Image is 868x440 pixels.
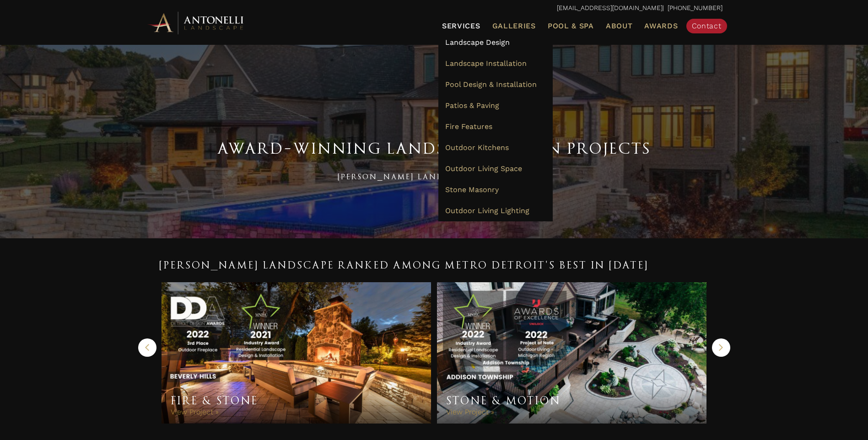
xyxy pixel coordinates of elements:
[692,21,722,30] span: Contact
[438,200,553,221] a: Outdoor Living Lighting
[159,259,649,271] span: [PERSON_NAME] Landscape Ranked Among Metro Detroit's Best in [DATE]
[438,158,553,179] a: Outdoor Living Space
[446,394,561,407] a: Stone & Motion
[442,22,480,30] span: Services
[171,394,258,407] a: Fire & Stone
[446,408,494,416] a: View Project »
[489,20,539,32] a: Galleries
[445,101,499,110] span: Patios & Paving
[217,139,651,157] span: Award-Winning Landscape Design Projects
[445,80,537,89] span: Pool Design & Installation
[438,95,553,116] a: Patios & Paving
[434,282,710,424] div: Item 4 of 5
[146,10,247,35] img: Antonelli Horizontal Logo
[644,21,678,30] span: Awards
[606,22,633,30] span: About
[438,116,553,137] a: Fire Features
[445,122,492,131] span: Fire Features
[544,20,598,32] a: Pool & Spa
[438,53,553,74] a: Landscape Installation
[146,2,722,14] p: | [PHONE_NUMBER]
[438,74,553,95] a: Pool Design & Installation
[641,20,681,32] a: Awards
[445,38,510,47] span: Landscape Design
[171,408,219,416] a: View Project »
[445,185,499,194] span: Stone Masonry
[438,137,553,158] a: Outdoor Kitchens
[438,179,553,200] a: Stone Masonry
[159,282,434,424] div: Item 3 of 5
[445,59,527,68] span: Landscape Installation
[438,32,553,53] a: Landscape Design
[548,21,594,30] span: Pool & Spa
[492,21,536,30] span: Galleries
[602,20,636,32] a: About
[445,143,509,152] span: Outdoor Kitchens
[445,164,522,173] span: Outdoor Living Space
[438,20,484,32] a: Services
[337,172,531,181] span: [PERSON_NAME] Landscape Pool & Spa
[445,206,529,215] span: Outdoor Living Lighting
[557,4,663,11] a: [EMAIL_ADDRESS][DOMAIN_NAME]
[686,19,727,33] a: Contact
